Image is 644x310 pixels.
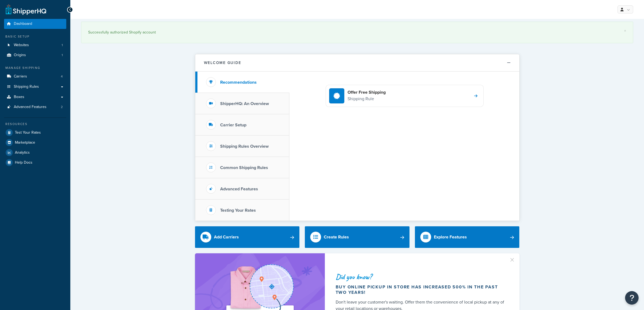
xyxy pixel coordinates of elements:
[434,233,467,241] div: Explore Features
[220,187,258,191] h3: Advanced Features
[4,82,66,92] a: Shipping Rules
[4,34,66,39] div: Basic Setup
[624,29,626,33] a: ×
[4,158,66,167] a: Help Docs
[4,92,66,102] a: Boxes
[4,102,66,112] a: Advanced Features2
[62,53,63,58] span: 1
[15,140,35,145] span: Marketplace
[415,226,520,248] a: Explore Features
[4,19,66,29] a: Dashboard
[336,273,507,281] div: Did you know?
[14,105,47,109] span: Advanced Features
[4,122,66,126] div: Resources
[14,85,39,89] span: Shipping Rules
[88,29,626,36] div: Successfully authorized Shopify account
[214,233,239,241] div: Add Carriers
[348,95,386,102] p: Shipping Rule
[4,138,66,147] a: Marketplace
[14,95,24,99] span: Boxes
[305,226,409,248] a: Create Rules
[195,54,519,72] button: Welcome Guide
[220,144,269,149] h3: Shipping Rules Overview
[61,74,63,79] span: 4
[14,43,29,48] span: Websites
[14,53,26,58] span: Origins
[15,130,41,135] span: Test Your Rates
[220,208,256,213] h3: Testing Your Rates
[4,102,66,112] li: Advanced Features
[324,233,349,241] div: Create Rules
[204,61,241,65] h2: Welcome Guide
[4,66,66,70] div: Manage Shipping
[348,89,386,95] h4: Offer Free Shipping
[4,72,66,82] a: Carriers4
[220,101,269,106] h3: ShipperHQ: An Overview
[220,165,268,170] h3: Common Shipping Rules
[62,43,63,48] span: 1
[15,160,32,165] span: Help Docs
[14,74,27,79] span: Carriers
[15,150,30,155] span: Analytics
[336,284,507,295] div: Buy online pickup in store has increased 500% in the past two years!
[195,226,300,248] a: Add Carriers
[4,50,66,60] a: Origins1
[4,40,66,50] a: Websites1
[4,50,66,60] li: Origins
[4,128,66,137] a: Test Your Rates
[4,148,66,157] a: Analytics
[220,123,246,127] h3: Carrier Setup
[14,22,32,26] span: Dashboard
[625,291,639,305] button: Open Resource Center
[4,72,66,82] li: Carriers
[220,80,257,85] h3: Recommendations
[61,105,63,109] span: 2
[4,40,66,50] li: Websites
